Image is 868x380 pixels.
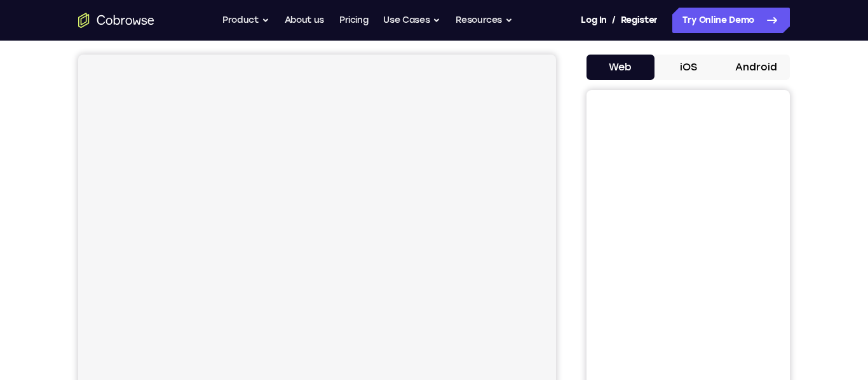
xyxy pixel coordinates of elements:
button: Use Cases [383,8,440,33]
button: Web [587,55,654,80]
a: Try Online Demo [672,8,790,33]
button: Resources [456,8,513,33]
a: Log In [581,8,606,33]
a: Register [621,8,658,33]
a: Go to the home page [78,13,154,28]
button: Product [222,8,269,33]
button: iOS [654,55,722,80]
button: Android [722,55,790,80]
span: / [612,13,616,28]
a: Pricing [339,8,369,33]
a: About us [285,8,324,33]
